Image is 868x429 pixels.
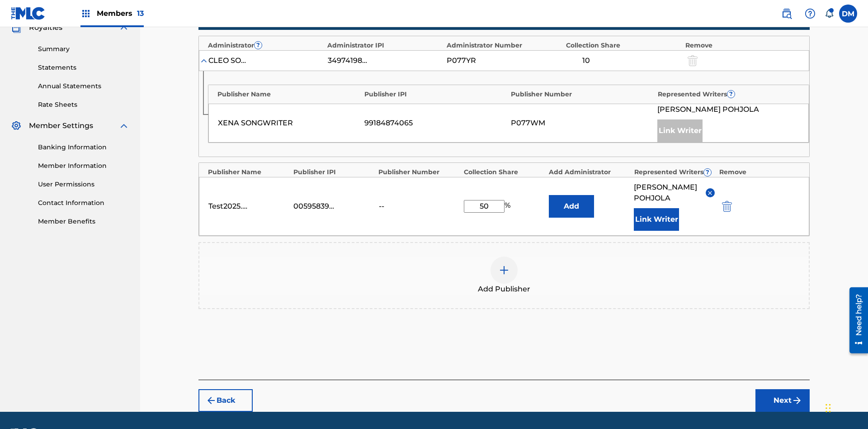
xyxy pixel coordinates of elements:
[478,284,530,295] span: Add Publisher
[839,5,857,23] div: User Menu
[11,7,46,20] img: MLC Logo
[38,180,129,189] a: User Permissions
[566,41,681,50] div: Collection Share
[29,120,93,131] span: Member Settings
[11,120,22,131] img: Member Settings
[218,118,360,129] div: XENA SONGWRITER
[464,167,545,177] div: Collection Share
[634,167,715,177] div: Represented Writers
[825,9,834,18] div: Notifications
[826,395,831,422] div: Drag
[255,42,262,49] span: ?
[722,201,732,212] img: 12a2ab48e56ec057fbd8.svg
[511,90,653,99] div: Publisher Number
[549,195,594,218] button: Add
[792,395,802,406] img: f7272a7cc735f4ea7f67.svg
[208,167,289,177] div: Publisher Name
[823,386,868,429] iframe: Chat Widget
[447,41,561,50] div: Administrator Number
[206,395,217,406] img: 7ee5dd4eb1f8a8e3ef2f.svg
[217,90,360,99] div: Publisher Name
[511,118,653,129] div: P077WM
[199,56,208,65] img: expand-cell-toggle
[755,389,810,412] button: Next
[727,91,735,98] span: ?
[38,143,129,152] a: Banking Information
[11,22,22,33] img: Royalties
[805,8,816,19] img: help
[778,5,796,23] a: Public Search
[549,167,630,177] div: Add Administrator
[97,8,144,19] span: Members
[634,182,698,204] span: [PERSON_NAME] POHJOLA
[719,167,800,177] div: Remove
[118,22,129,33] img: expand
[843,284,868,358] iframe: Resource Center
[137,9,144,18] span: 13
[505,200,513,213] span: %
[364,90,507,99] div: Publisher IPI
[499,265,509,276] img: add
[658,90,800,99] div: Represented Writers
[118,120,129,131] img: expand
[29,22,62,33] span: Royalties
[634,208,679,231] button: Link Writer
[327,41,442,50] div: Administrator IPI
[293,167,374,177] div: Publisher IPI
[378,167,459,177] div: Publisher Number
[657,104,759,115] span: [PERSON_NAME] POHJOLA
[38,100,129,110] a: Rate Sheets
[704,169,711,176] span: ?
[364,118,506,129] div: 99184874065
[685,41,800,50] div: Remove
[208,41,323,50] div: Administrator
[198,389,253,412] button: Back
[781,8,792,19] img: search
[38,161,129,171] a: Member Information
[38,44,129,54] a: Summary
[38,63,129,72] a: Statements
[707,190,713,196] img: remove-from-list-button
[38,217,129,226] a: Member Benefits
[80,8,91,19] img: Top Rightsholders
[38,198,129,208] a: Contact Information
[801,5,819,23] div: Help
[38,81,129,91] a: Annual Statements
